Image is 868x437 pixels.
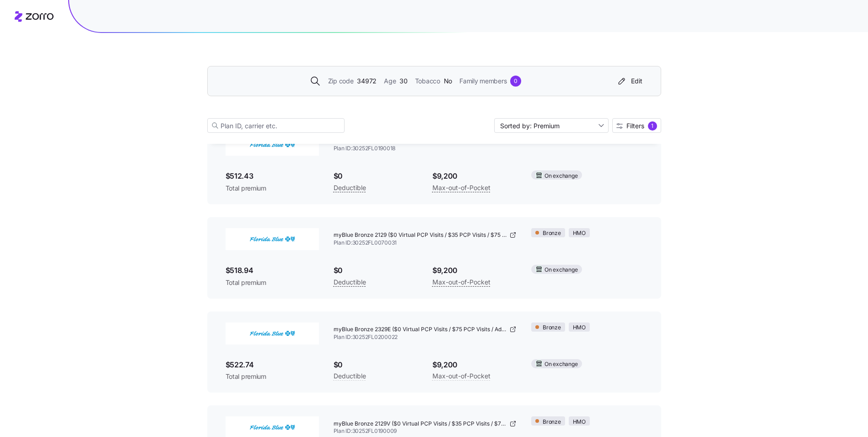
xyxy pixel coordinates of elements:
[207,118,345,133] input: Plan ID, carrier etc.
[545,172,577,180] span: On exchange
[226,228,319,250] img: Florida Blue
[226,322,319,344] img: Florida Blue
[226,372,319,381] span: Total premium
[432,277,491,288] span: Max-out-of-Pocket
[573,418,586,426] span: HMO
[573,229,586,238] span: HMO
[626,123,644,129] span: Filters
[334,359,418,371] span: $0
[334,420,508,428] span: myBlue Bronze 2129V ($0 Virtual PCP Visits / $35 PCP Visits / $75 Specialist Visits / Adult Visio...
[545,266,577,274] span: On exchange
[334,239,517,247] span: Plan ID: 30252FL0070031
[494,118,609,133] input: Sort by
[226,134,319,156] img: Florida Blue
[648,121,657,131] div: 1
[545,360,577,369] span: On exchange
[328,76,354,86] span: Zip code
[334,371,366,382] span: Deductible
[357,76,377,86] span: 34972
[543,418,561,426] span: Bronze
[334,326,508,333] span: myBlue Bronze 2329E ($0 Virtual PCP Visits / $75 PCP Visits / Adult Dental & Vision / Rewards)
[432,170,517,182] span: $9,200
[543,323,561,332] span: Bronze
[334,231,508,239] span: myBlue Bronze 2129 ($0 Virtual PCP Visits / $35 PCP Visits / $75 Specialist Visits / Rewards)
[226,278,319,287] span: Total premium
[432,182,491,193] span: Max-out-of-Pocket
[613,74,646,88] button: Edit
[334,427,517,435] span: Plan ID: 30252FL0190009
[226,170,319,182] span: $512.43
[334,170,418,182] span: $0
[415,76,440,86] span: Tobacco
[573,323,586,332] span: HMO
[459,76,507,86] span: Family members
[432,371,491,382] span: Max-out-of-Pocket
[334,333,517,341] span: Plan ID: 30252FL0200022
[226,265,319,276] span: $518.94
[616,76,642,86] div: Edit
[399,76,407,86] span: 30
[384,76,396,86] span: Age
[226,359,319,371] span: $522.74
[432,359,517,371] span: $9,200
[510,76,521,87] div: 0
[612,118,661,133] button: Filters1
[444,76,452,86] span: No
[334,265,418,276] span: $0
[226,184,319,193] span: Total premium
[334,145,517,153] span: Plan ID: 30252FL0190018
[543,229,561,238] span: Bronze
[432,265,517,276] span: $9,200
[334,182,366,193] span: Deductible
[334,277,366,288] span: Deductible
